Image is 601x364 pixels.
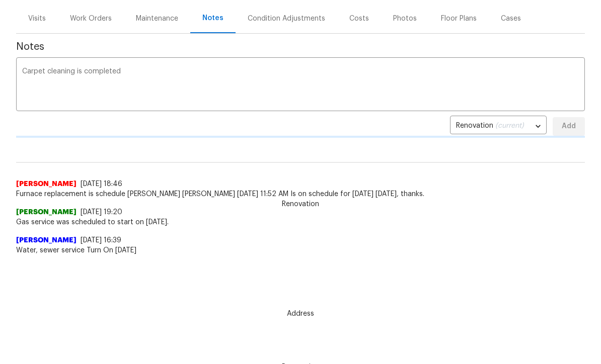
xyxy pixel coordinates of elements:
span: [PERSON_NAME] [16,207,77,217]
span: [DATE] 18:46 [81,180,122,188]
div: Maintenance [136,14,178,24]
span: [DATE] 19:20 [81,209,122,216]
span: Gas service was scheduled to start on [DATE]. [16,217,585,227]
div: Condition Adjustments [248,14,325,24]
div: Floor Plans [441,14,477,24]
span: Water, sewer service Turn On [DATE] [16,245,585,255]
div: Cases [501,14,521,24]
div: Work Orders [70,14,112,24]
span: Notes [16,42,585,52]
span: [PERSON_NAME] [16,179,77,189]
span: (current) [495,122,524,129]
span: Renovation [276,199,325,209]
textarea: Carpet cleaning is completed [22,68,579,103]
div: Notes [202,13,223,23]
div: Photos [393,14,417,24]
span: [DATE] 16:39 [81,237,121,244]
div: Visits [28,14,46,24]
div: Renovation (current) [450,114,547,139]
span: Furnace replacement is schedule [PERSON_NAME] [PERSON_NAME] [DATE] 11:52 AM Is on schedule for [D... [16,189,585,199]
div: Costs [349,14,369,24]
span: [PERSON_NAME] [16,235,77,245]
